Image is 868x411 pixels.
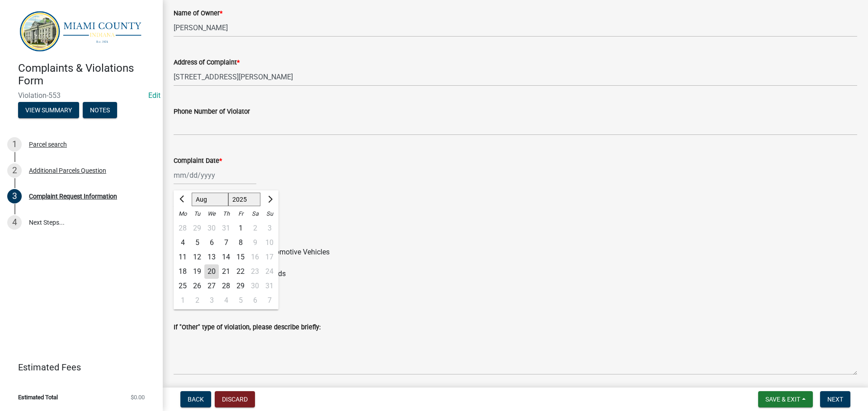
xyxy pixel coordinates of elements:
[219,293,233,308] div: 4
[219,293,233,308] div: Thursday, September 4, 2025
[204,250,219,264] div: Wednesday, August 13, 2025
[264,192,275,207] button: Next month
[190,293,204,308] div: Tuesday, September 2, 2025
[204,250,219,264] div: 13
[219,236,233,250] div: Thursday, August 7, 2025
[219,221,233,236] div: 31
[233,279,248,293] div: Friday, August 29, 2025
[827,396,843,403] span: Next
[204,207,219,221] div: We
[175,207,190,221] div: Mo
[174,166,256,185] input: mm/dd/yyyy
[233,207,248,221] div: Fr
[233,221,248,236] div: Friday, August 1, 2025
[219,279,233,293] div: 28
[18,91,145,100] span: Violation-553
[7,137,22,152] div: 1
[83,107,117,114] wm-modal-confirm: Notes
[190,236,204,250] div: Tuesday, August 5, 2025
[174,109,250,115] label: Phone Number of Violator
[175,264,190,279] div: Monday, August 18, 2025
[233,293,248,308] div: 5
[219,264,233,279] div: Thursday, August 21, 2025
[233,264,248,279] div: 22
[83,102,117,118] button: Notes
[190,221,204,236] div: 29
[175,279,190,293] div: Monday, August 25, 2025
[215,391,255,407] button: Discard
[758,391,813,407] button: Save & Exit
[175,293,190,308] div: 1
[18,62,156,88] h4: Complaints & Violations Form
[29,193,117,199] div: Complaint Request Information
[190,221,204,236] div: Tuesday, July 29, 2025
[190,293,204,308] div: 2
[7,163,22,178] div: 2
[233,279,248,293] div: 29
[204,293,219,308] div: 3
[190,264,204,279] div: Tuesday, August 19, 2025
[177,192,188,207] button: Previous month
[192,193,228,206] select: Select month
[219,221,233,236] div: Thursday, July 31, 2025
[18,394,58,400] span: Estimated Total
[190,279,204,293] div: Tuesday, August 26, 2025
[175,293,190,308] div: Monday, September 1, 2025
[233,293,248,308] div: Friday, September 5, 2025
[29,141,67,148] div: Parcel search
[219,264,233,279] div: 21
[204,293,219,308] div: Wednesday, September 3, 2025
[190,279,204,293] div: 26
[820,391,850,407] button: Next
[219,279,233,293] div: Thursday, August 28, 2025
[174,324,321,331] label: If "Other" type of violation, please describe briefly:
[190,250,204,264] div: 12
[190,236,204,250] div: 5
[175,221,190,236] div: 28
[174,10,222,17] label: Name of Owner
[219,250,233,264] div: Thursday, August 14, 2025
[175,250,190,264] div: 11
[204,221,219,236] div: 30
[219,236,233,250] div: 7
[180,391,211,407] button: Back
[233,236,248,250] div: Friday, August 8, 2025
[248,207,262,221] div: Sa
[219,250,233,264] div: 14
[175,264,190,279] div: 18
[190,264,204,279] div: 19
[174,158,222,164] label: Complaint Date
[228,193,261,206] select: Select year
[7,358,148,376] a: Estimated Fees
[7,215,22,230] div: 4
[18,102,79,118] button: View Summary
[233,264,248,279] div: Friday, August 22, 2025
[219,207,233,221] div: Th
[188,396,204,403] span: Back
[233,221,248,236] div: 1
[175,236,190,250] div: Monday, August 4, 2025
[175,236,190,250] div: 4
[29,167,106,174] div: Additional Parcels Question
[262,207,277,221] div: Su
[204,279,219,293] div: 27
[204,264,219,279] div: 20
[233,250,248,264] div: Friday, August 15, 2025
[148,91,160,100] a: Edit
[233,236,248,250] div: 8
[18,9,148,52] img: Miami County, Indiana
[233,250,248,264] div: 15
[190,250,204,264] div: Tuesday, August 12, 2025
[175,250,190,264] div: Monday, August 11, 2025
[174,60,240,66] label: Address of Complaint
[204,279,219,293] div: Wednesday, August 27, 2025
[18,107,79,114] wm-modal-confirm: Summary
[204,264,219,279] div: Wednesday, August 20, 2025
[131,394,145,400] span: $0.00
[204,236,219,250] div: Wednesday, August 6, 2025
[175,279,190,293] div: 25
[175,221,190,236] div: Monday, July 28, 2025
[765,396,800,403] span: Save & Exit
[7,189,22,203] div: 3
[148,91,160,100] wm-modal-confirm: Edit Application Number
